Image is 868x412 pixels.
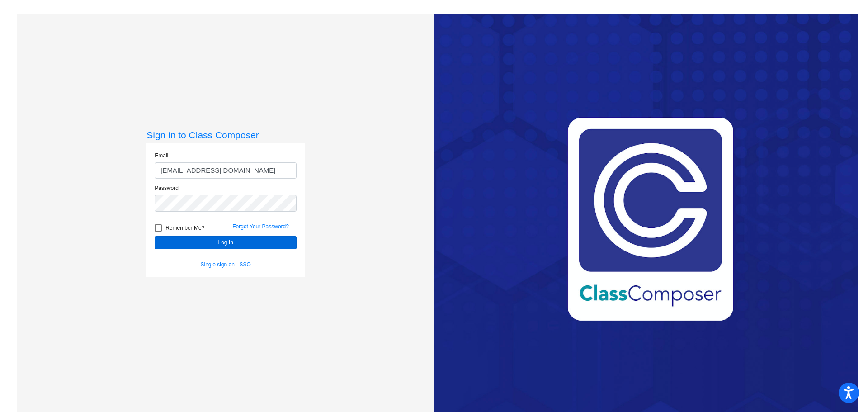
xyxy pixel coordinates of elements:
[165,223,204,233] span: Remember Me?
[155,152,168,160] label: Email
[232,223,289,230] a: Forgot Your Password?
[155,236,297,249] button: Log In
[201,261,251,268] a: Single sign on - SSO
[146,129,305,141] h3: Sign in to Class Composer
[155,184,179,192] label: Password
